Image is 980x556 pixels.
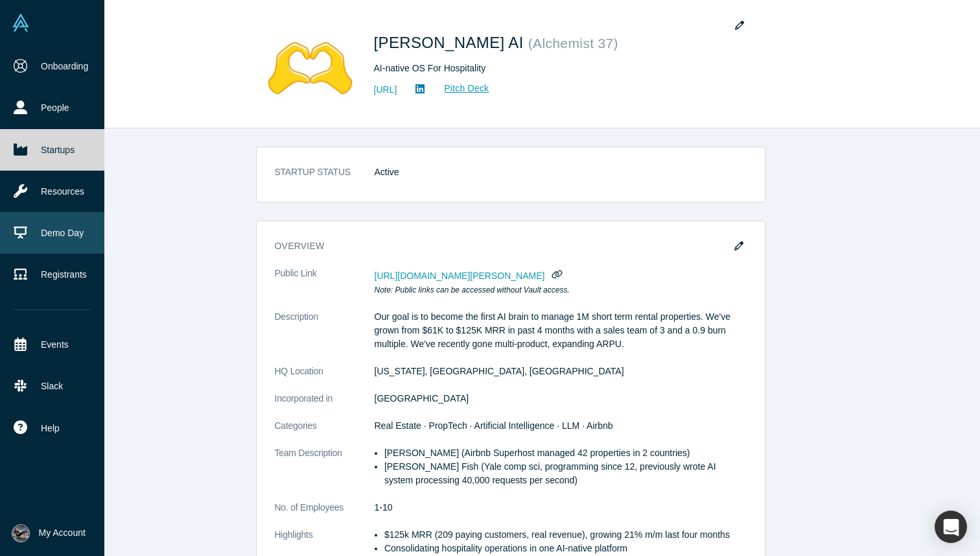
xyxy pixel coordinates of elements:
[275,267,317,280] span: Public Link
[375,165,747,179] dd: Active
[12,14,30,32] img: Alchemist Vault Logo
[12,524,86,542] button: My Account
[374,83,397,97] a: [URL]
[41,422,60,435] span: Help
[275,419,375,446] dt: Categories
[375,420,613,431] span: Real Estate · PropTech · Artificial Intelligence · LLM · Airbnb
[39,526,86,540] span: My Account
[275,446,375,501] dt: Team Description
[275,310,375,365] dt: Description
[275,501,375,528] dt: No. of Employees
[374,62,737,75] div: AI-native OS For Hospitality
[528,36,618,51] small: ( Alchemist 37 )
[375,285,570,295] em: Note: Public links can be accessed without Vault access.
[384,542,747,555] li: Consolidating hospitality operations in one AI-native platform
[375,365,747,378] dd: [US_STATE], [GEOGRAPHIC_DATA], [GEOGRAPHIC_DATA]
[430,81,489,96] a: Pitch Deck
[375,310,747,351] p: Our goal is to become the first AI brain to manage 1M short term rental properties. We've grown f...
[384,528,747,542] li: $125k MRR (209 paying customers, real revenue), growing 21% m/m last four months
[275,392,375,419] dt: Incorporated in
[374,34,528,51] span: [PERSON_NAME] AI
[375,501,747,514] dd: 1-10
[275,165,375,193] dt: STARTUP STATUS
[275,365,375,392] dt: HQ Location
[265,19,356,110] img: Besty AI's Logo
[384,446,747,460] li: [PERSON_NAME] (Airbnb Superhost managed 42 properties in 2 countries)
[375,392,747,405] dd: [GEOGRAPHIC_DATA]
[12,524,30,542] img: Sam Dundas's Account
[384,460,747,487] li: [PERSON_NAME] Fish (Yale comp sci, programming since 12, previously wrote AI system processing 40...
[375,271,545,281] span: [URL][DOMAIN_NAME][PERSON_NAME]
[275,239,729,253] h3: overview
